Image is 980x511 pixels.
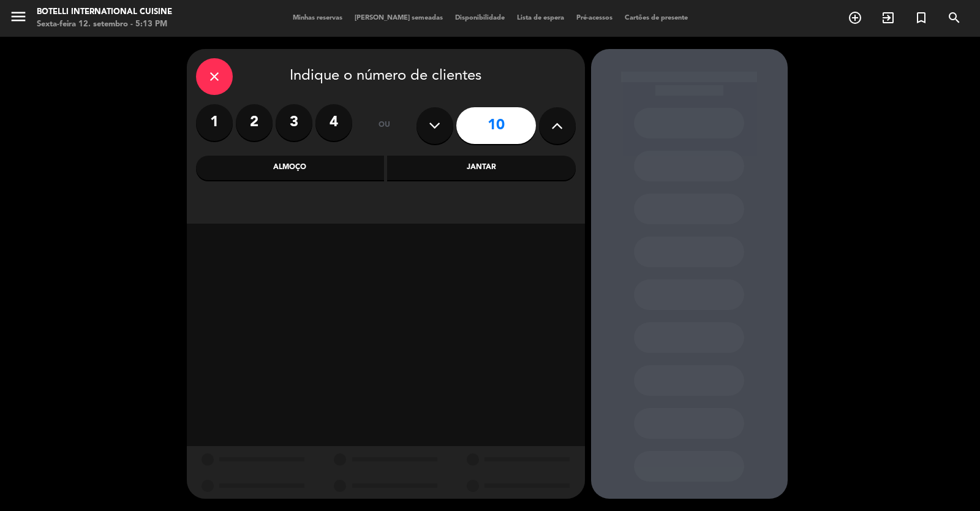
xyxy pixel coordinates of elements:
span: Minhas reservas [287,15,349,21]
div: Jantar [387,156,576,180]
div: Indique o número de clientes [196,58,576,95]
i: search [947,10,962,25]
label: 1 [196,104,233,141]
label: 4 [315,104,352,141]
span: Lista de espera [511,15,570,21]
span: [PERSON_NAME] semeadas [349,15,449,21]
label: 3 [276,104,312,141]
i: menu [9,7,28,26]
i: turned_in_not [914,10,929,25]
i: close [207,69,222,84]
div: Sexta-feira 12. setembro - 5:13 PM [37,18,172,31]
span: Disponibilidade [449,15,511,21]
i: add_circle_outline [848,10,862,25]
div: ou [364,104,404,147]
label: 2 [236,104,273,141]
button: menu [9,7,28,30]
div: Almoço [196,156,385,180]
div: Botelli International Cuisine [37,6,172,18]
i: exit_to_app [881,10,895,25]
span: Cartões de presente [619,15,694,21]
span: Pré-acessos [570,15,619,21]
